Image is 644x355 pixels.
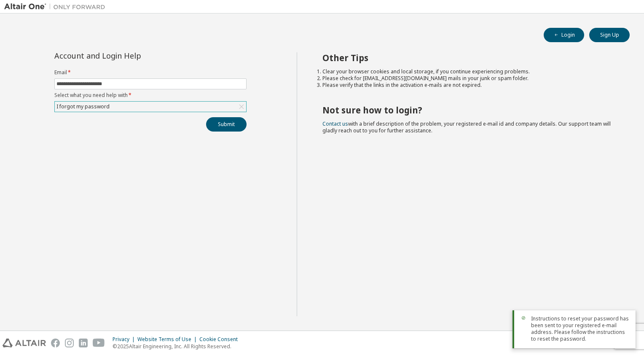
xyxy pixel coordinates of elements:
div: Website Terms of Use [137,336,199,343]
button: Login [544,28,584,42]
li: Clear your browser cookies and local storage, if you continue experiencing problems. [322,68,615,75]
img: linkedin.svg [79,339,88,347]
h2: Not sure how to login? [322,105,615,116]
button: Sign Up [589,28,630,42]
li: Please check for [EMAIL_ADDRESS][DOMAIN_NAME] mails in your junk or spam folder. [322,75,615,82]
div: I forgot my password [55,102,246,112]
li: Please verify that the links in the activation e-mails are not expired. [322,82,615,89]
div: Privacy [113,336,137,343]
label: Email [54,69,247,76]
img: instagram.svg [65,339,74,347]
a: Contact us [322,120,348,127]
img: youtube.svg [93,339,105,347]
label: Select what you need help with [54,92,247,99]
h2: Other Tips [322,52,615,63]
p: © 2025 Altair Engineering, Inc. All Rights Reserved. [113,343,243,350]
button: Submit [206,117,247,132]
div: Cookie Consent [199,336,243,343]
span: Instructions to reset your password has been sent to your registered e-mail address. Please follo... [531,315,629,342]
img: altair_logo.svg [3,339,46,347]
div: Account and Login Help [54,52,208,59]
span: with a brief description of the problem, your registered e-mail id and company details. Our suppo... [322,120,611,134]
img: Altair One [4,3,110,11]
div: I forgot my password [55,102,111,111]
img: facebook.svg [51,339,60,347]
